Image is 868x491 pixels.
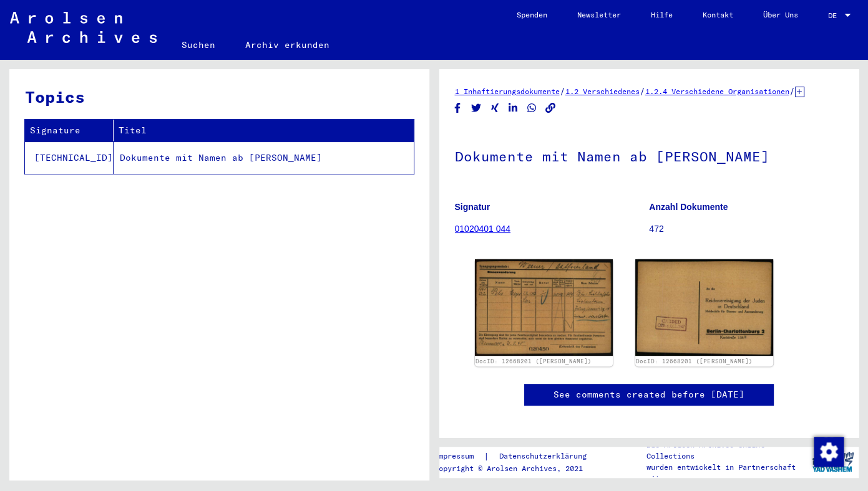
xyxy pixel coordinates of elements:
span: / [560,85,565,97]
button: Share on WhatsApp [525,100,539,116]
button: Share on Facebook [451,100,464,116]
a: Suchen [167,30,230,60]
button: Share on Xing [489,100,502,116]
a: Archiv erkunden [230,30,344,60]
button: Copy link [544,100,557,116]
a: 01020401 044 [455,224,511,234]
a: Impressum [434,450,483,463]
a: Datenschutzerklärung [489,450,601,463]
img: Zustimmung ändern [814,437,844,467]
a: 1.2 Verschiedenes [565,87,640,96]
img: 002.jpg [635,259,773,356]
span: DE [828,11,842,20]
button: Share on LinkedIn [507,100,520,116]
span: / [640,85,645,97]
h1: Dokumente mit Namen ab [PERSON_NAME] [455,128,844,183]
b: Anzahl Dokumente [649,202,728,212]
img: yv_logo.png [809,446,856,477]
a: See comments created before [DATE] [553,388,744,401]
th: Titel [114,120,414,141]
th: Signature [25,120,114,141]
td: [TECHNICAL_ID] [25,141,114,174]
td: Dokumente mit Namen ab [PERSON_NAME] [114,141,414,174]
p: Die Arolsen Archives Online-Collections [646,439,806,462]
span: / [789,85,795,97]
button: Share on Twitter [470,100,483,116]
h3: Topics [25,85,413,109]
p: wurden entwickelt in Partnerschaft mit [646,462,806,484]
b: Signatur [455,202,490,212]
p: Copyright © Arolsen Archives, 2021 [434,463,601,474]
img: Arolsen_neg.svg [10,12,157,43]
a: 1 Inhaftierungsdokumente [455,87,560,96]
a: DocID: 12668201 ([PERSON_NAME]) [636,358,752,365]
img: 001.jpg [475,259,613,356]
a: 1.2.4 Verschiedene Organisationen [645,87,789,96]
p: 472 [649,222,843,236]
a: DocID: 12668201 ([PERSON_NAME]) [475,358,592,365]
div: | [434,450,601,463]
